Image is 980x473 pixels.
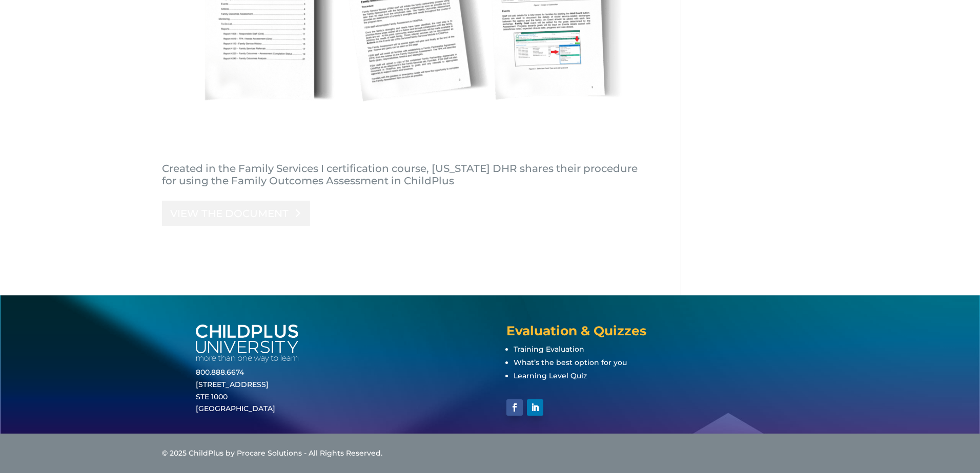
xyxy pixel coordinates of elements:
[196,325,298,363] img: white-cpu-wordmark
[506,325,784,342] h4: Evaluation & Quizzes
[514,371,587,380] a: Learning Level Quiz
[514,358,627,367] a: What’s the best option for you
[196,368,244,377] a: 800.888.6674
[162,163,645,187] div: Created in the Family Services I certification course, [US_STATE] DHR shares their procedure for ...
[162,201,310,226] a: VIEW THE DOCUMENT
[506,399,523,416] a: Follow on Facebook
[196,380,275,414] a: [STREET_ADDRESS]STE 1000[GEOGRAPHIC_DATA]
[162,447,818,460] div: © 2025 ChildPlus by Procare Solutions - All Rights Reserved.
[527,399,543,416] a: Follow on LinkedIn
[514,345,584,354] a: Training Evaluation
